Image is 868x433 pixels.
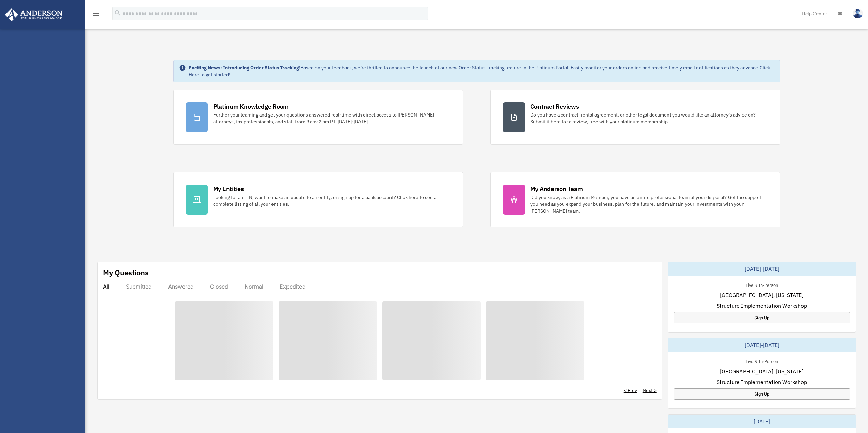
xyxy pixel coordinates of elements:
[189,65,300,71] strong: Exciting News: Introducing Order Status Tracking!
[674,388,850,400] a: Sign Up
[720,367,804,375] span: [GEOGRAPHIC_DATA], [US_STATE]
[92,10,100,18] i: menu
[674,312,850,323] a: Sign Up
[213,102,289,111] div: Platinum Knowledge Room
[668,262,856,276] div: [DATE]-[DATE]
[530,102,579,111] div: Contract Reviews
[490,90,780,145] a: Contract Reviews Do you have a contract, rental agreement, or other legal document you would like...
[213,194,451,207] div: Looking for an EIN, want to make an update to an entity, or sign up for a bank account? Click her...
[853,9,863,18] img: User Pic
[717,301,807,310] span: Structure Implementation Workshop
[530,111,768,125] div: Do you have a contract, rental agreement, or other legal document you would like an attorney's ad...
[668,338,856,352] div: [DATE]-[DATE]
[720,291,804,299] span: [GEOGRAPHIC_DATA], [US_STATE]
[210,283,228,290] div: Closed
[668,415,856,428] div: [DATE]
[92,12,100,18] a: menu
[103,283,109,290] div: All
[168,283,194,290] div: Answered
[740,281,783,288] div: Live & In-Person
[126,283,152,290] div: Submitted
[245,283,263,290] div: Normal
[114,9,121,17] i: search
[3,8,65,21] img: Anderson Advisors Platinum Portal
[717,378,807,386] span: Structure Implementation Workshop
[173,172,463,227] a: My Entities Looking for an EIN, want to make an update to an entity, or sign up for a bank accoun...
[490,172,780,227] a: My Anderson Team Did you know, as a Platinum Member, you have an entire professional team at your...
[213,185,244,193] div: My Entities
[280,283,306,290] div: Expedited
[213,111,451,125] div: Further your learning and get your questions answered real-time with direct access to [PERSON_NAM...
[189,64,775,78] div: Based on your feedback, we're thrilled to announce the launch of our new Order Status Tracking fe...
[624,387,637,394] a: < Prev
[530,185,583,193] div: My Anderson Team
[530,194,768,214] div: Did you know, as a Platinum Member, you have an entire professional team at your disposal? Get th...
[103,267,149,278] div: My Questions
[173,90,463,145] a: Platinum Knowledge Room Further your learning and get your questions answered real-time with dire...
[643,387,657,394] a: Next >
[189,65,770,78] a: Click Here to get started!
[740,357,783,365] div: Live & In-Person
